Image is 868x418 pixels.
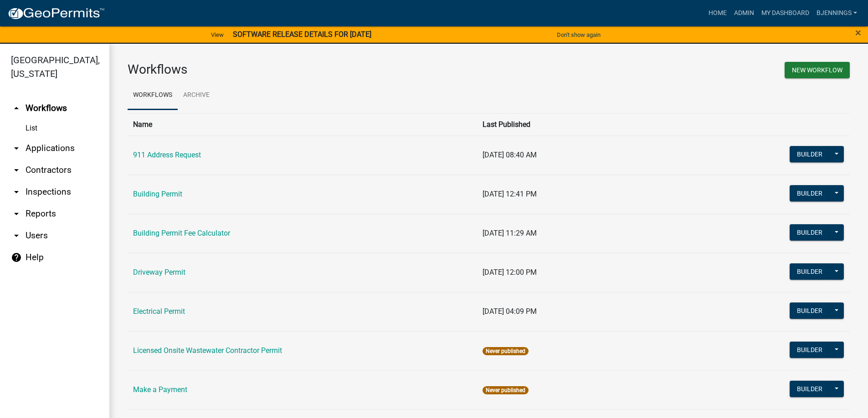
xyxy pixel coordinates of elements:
button: Builder [790,381,830,397]
a: Building Permit [133,190,182,198]
a: My Dashboard [758,5,813,22]
span: [DATE] 04:09 PM [483,307,537,316]
button: Don't show again [553,27,604,42]
span: [DATE] 12:00 PM [483,268,537,277]
a: Home [705,5,730,22]
th: Last Published [477,113,706,136]
i: arrow_drop_down [11,230,22,241]
span: Never published [483,386,529,394]
a: Licensed Onsite Wastewater Contractor Permit [133,346,282,355]
a: Electrical Permit [133,307,185,316]
i: arrow_drop_down [11,186,22,197]
i: arrow_drop_down [11,165,22,176]
a: Make a Payment [133,385,187,394]
button: Close [855,27,861,38]
a: Workflows [128,81,178,110]
span: [DATE] 11:29 AM [483,229,537,237]
a: bjennings [813,5,861,22]
span: [DATE] 12:41 PM [483,190,537,198]
span: Never published [483,347,529,355]
a: Admin [730,5,758,22]
button: New Workflow [785,62,850,78]
button: Builder [790,263,830,280]
span: × [855,26,861,39]
a: View [207,27,227,42]
button: Builder [790,342,830,358]
a: Driveway Permit [133,268,185,277]
h3: Workflows [128,62,482,77]
button: Builder [790,302,830,319]
i: arrow_drop_up [11,103,22,114]
i: arrow_drop_down [11,143,22,154]
button: Builder [790,224,830,241]
button: Builder [790,146,830,162]
i: arrow_drop_down [11,208,22,219]
a: Archive [178,81,215,110]
a: Building Permit Fee Calculator [133,229,230,237]
i: help [11,252,22,263]
a: 911 Address Request [133,151,201,159]
button: Builder [790,185,830,201]
strong: SOFTWARE RELEASE DETAILS FOR [DATE] [233,30,371,39]
span: [DATE] 08:40 AM [483,151,537,159]
th: Name [128,113,477,136]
